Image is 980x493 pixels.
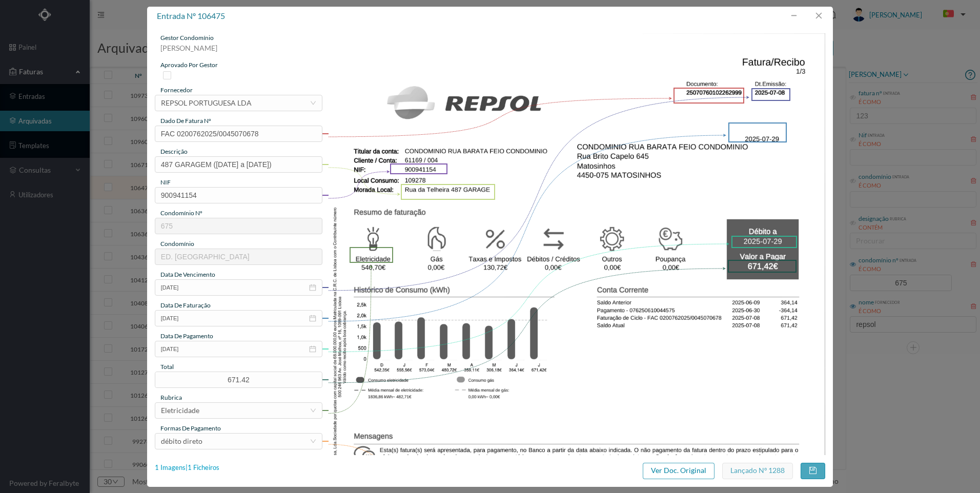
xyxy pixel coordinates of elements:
span: gestor condomínio [160,34,214,42]
div: 1 Imagens | 1 Ficheiros [155,463,219,473]
span: aprovado por gestor [160,61,218,69]
button: Lançado nº 1288 [722,463,793,479]
i: icon: down [310,100,316,106]
div: débito direto [161,434,202,449]
span: dado de fatura nº [160,117,211,125]
span: condomínio nº [160,209,202,217]
span: descrição [160,148,188,155]
div: REPSOL PORTUGUESA LDA [161,95,252,111]
i: icon: calendar [309,345,316,353]
span: data de vencimento [160,271,215,278]
button: PT [935,6,970,23]
i: icon: calendar [309,284,316,291]
span: data de pagamento [160,332,213,340]
span: data de faturação [160,301,211,309]
span: fornecedor [160,86,193,94]
span: condomínio [160,240,194,248]
button: Ver Doc. Original [643,463,714,479]
div: Eletricidade [161,403,199,418]
span: total [160,363,174,371]
span: entrada nº 106475 [157,11,225,20]
span: NIF [160,178,171,186]
i: icon: down [310,438,316,444]
i: icon: down [310,407,316,414]
span: rubrica [160,394,182,401]
i: icon: calendar [309,315,316,322]
span: Formas de Pagamento [160,424,221,432]
div: [PERSON_NAME] [155,43,322,60]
